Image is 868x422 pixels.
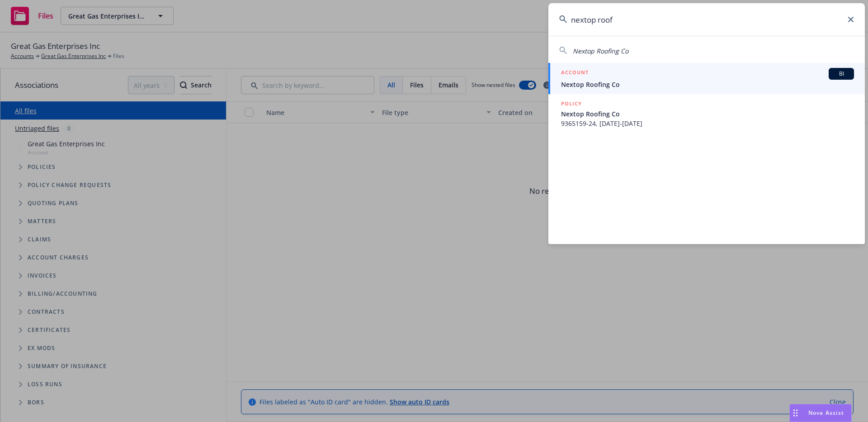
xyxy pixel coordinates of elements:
h5: POLICY [561,99,582,108]
input: Search... [548,3,865,36]
span: Nova Assist [808,409,844,417]
span: Nextop Roofing Co [573,47,628,55]
span: Nextop Roofing Co [561,109,854,119]
h5: ACCOUNT [561,68,589,79]
button: Nova Assist [789,404,852,422]
span: 9365159-24, [DATE]-[DATE] [561,119,854,128]
span: BI [832,70,850,78]
div: Drag to move [790,404,801,422]
a: ACCOUNTBINextop Roofing Co [548,63,865,94]
span: Nextop Roofing Co [561,80,854,89]
a: POLICYNextop Roofing Co9365159-24, [DATE]-[DATE] [548,94,865,133]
